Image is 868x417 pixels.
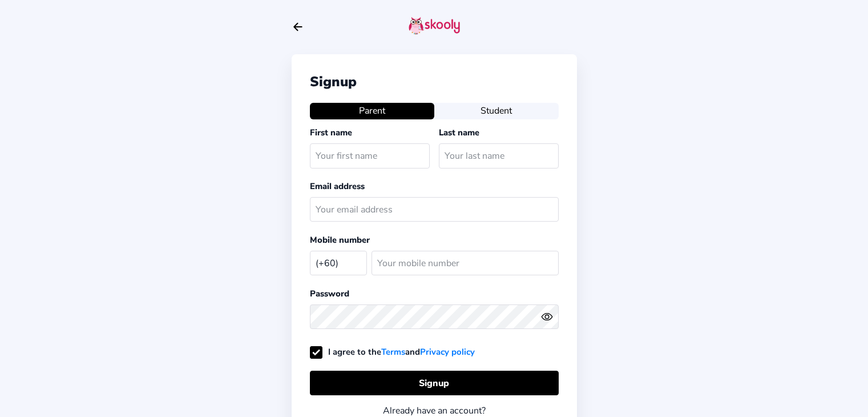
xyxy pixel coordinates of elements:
[310,371,559,395] button: Signup
[439,127,479,138] label: Last name
[310,346,475,358] label: I agree to the and
[541,311,558,323] button: eye outlineeye off outline
[420,346,475,358] a: Privacy policy
[310,404,559,417] div: Already have an account?
[310,103,434,119] button: Parent
[372,251,559,275] input: Your mobile number
[310,143,430,168] input: Your first name
[292,21,304,33] button: arrow back outline
[310,234,370,246] label: Mobile number
[541,311,553,323] ion-icon: eye outline
[310,127,352,138] label: First name
[310,197,559,222] input: Your email address
[439,143,559,168] input: Your last name
[409,17,460,35] img: skooly-logo.png
[310,73,559,91] div: Signup
[310,181,365,192] label: Email address
[381,346,405,358] a: Terms
[434,103,559,119] button: Student
[310,288,349,299] label: Password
